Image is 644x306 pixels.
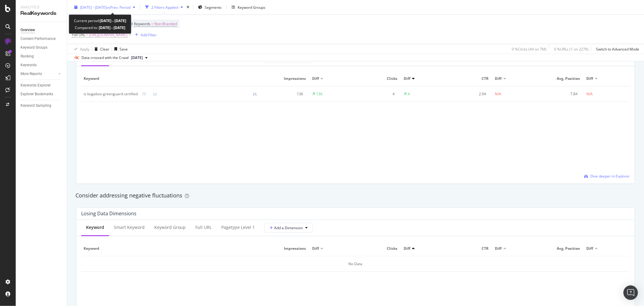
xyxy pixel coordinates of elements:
b: [DATE] - [DATE] [100,18,126,23]
span: Keyword [84,76,260,81]
div: 4 [358,91,395,97]
span: Clicks [358,76,397,81]
div: Losing Data Dimensions [81,210,136,216]
a: Keywords [21,62,62,68]
span: Clicks [358,246,397,251]
span: Add a Dimension [270,225,303,230]
div: N/A [495,91,501,97]
div: Keyword Groups [238,5,265,10]
a: Overview [21,27,62,33]
span: Dive deeper in Explorer [590,174,630,179]
button: Switch to Advanced Mode [594,44,639,54]
div: Add Filter [141,32,157,37]
div: Open Intercom Messenger [623,285,638,300]
a: More Reports [21,71,56,77]
div: is bugaboo greenguard certified [84,91,138,97]
div: Explorer Bookmarks [21,91,53,97]
span: Segments [205,5,222,10]
div: Compared to: [75,24,125,31]
div: Switch to Advanced Mode [596,46,639,51]
div: More Reports [21,71,42,77]
span: = [151,21,153,26]
span: Non-Branded [154,20,177,28]
span: Impressions [267,246,306,251]
div: times [185,4,191,10]
a: Keywords Explorer [21,82,62,89]
span: Avg. Position [541,76,580,81]
div: Overview [21,27,35,33]
div: 0 % URLs ( 1 on 227K ) [554,46,588,51]
span: Keyword [84,246,260,251]
div: 4 [408,91,410,97]
span: Diff [587,76,593,81]
div: No Data [81,256,630,272]
button: [DATE] [129,54,150,61]
span: Diff [587,246,593,251]
button: Apply [72,44,89,54]
span: CTR [449,76,489,81]
span: 2025 Sep. 5th [131,55,143,60]
button: Keyword Groups [229,2,268,12]
div: Smart Keyword [114,224,145,230]
span: Impressions [267,76,306,81]
span: Avg. Position [541,246,580,251]
span: [URL][DOMAIN_NAME] [89,31,127,39]
div: N/A [587,91,593,97]
span: Keywords [134,21,150,26]
a: Dive deeper in Explorer [584,174,630,179]
button: Save [112,44,128,54]
div: 7.84 [541,91,578,97]
button: 2 Filters Applied [143,2,185,12]
span: Diff [495,76,502,81]
span: Diff [404,76,410,81]
div: 136 [267,91,303,97]
div: Full URL [195,224,212,230]
div: Keyword Group [154,224,186,230]
div: Keyword [86,224,104,230]
div: 2 Filters Applied [151,5,178,10]
a: Keyword Groups [21,44,62,51]
span: CTR [449,246,489,251]
div: pagetype Level 1 [221,224,255,230]
div: RealKeywords [21,10,62,17]
div: 136 [316,91,322,97]
button: Clear [92,44,109,54]
div: Consider addressing negative fluctuations [75,192,636,200]
span: vs Prev. Period [107,5,130,10]
div: Keywords Explorer [21,82,51,89]
div: Keyword Sampling [21,103,51,109]
span: [DATE] - [DATE] [80,5,107,10]
div: Content Performance [21,36,56,42]
button: Add Filter [133,31,157,38]
span: Diff [312,246,319,251]
span: Diff [495,246,502,251]
div: Apply [80,46,89,51]
button: Segments [196,2,224,12]
div: Clear [100,46,109,51]
div: Keywords [21,62,37,68]
div: Current period: [74,17,126,24]
span: = [86,32,88,37]
span: Full URL [72,32,85,37]
div: Analytics [21,5,62,10]
span: Diff [312,76,319,81]
span: Diff [404,246,410,251]
div: 0 % Clicks ( 44 on 7M ) [512,46,546,51]
div: Save [120,46,128,51]
a: Content Performance [21,36,62,42]
a: Explorer Bookmarks [21,91,62,97]
a: Keyword Sampling [21,103,62,109]
button: Add a Dimension [264,223,313,233]
b: [DATE] - [DATE] [98,25,125,30]
div: 2.94 [449,91,486,97]
button: [DATE] - [DATE]vsPrev. Period [72,2,138,12]
div: Keyword Groups [21,44,47,51]
div: Data crossed with the Crawl [82,55,129,60]
a: Ranking [21,53,62,60]
div: Ranking [21,53,34,60]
